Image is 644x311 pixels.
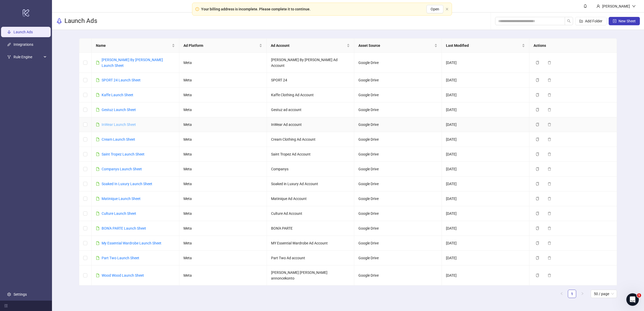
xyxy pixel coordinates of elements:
th: Ad Platform [179,38,267,53]
a: Soaked In Luxury Launch Sheet [102,182,152,186]
td: Meta [179,251,267,265]
td: Gestuz ad account [267,102,354,117]
span: copy [536,274,539,277]
td: Meta [179,236,267,251]
td: Soaked in Luxury Ad Account [267,177,354,191]
span: delete [548,123,551,126]
span: file [96,182,100,186]
span: copy [536,241,539,245]
td: [DATE] [442,147,529,162]
span: delete [548,197,551,200]
span: file [96,93,100,97]
span: user [596,4,600,8]
td: [PERSON_NAME] By [PERSON_NAME] Ad Account [267,53,354,73]
td: [DATE] [442,206,529,221]
td: Matinique Ad Account [267,191,354,206]
td: Meta [179,206,267,221]
a: BON'A PARTE Launch Sheet [102,226,146,230]
a: InWear Launch Sheet [102,122,136,127]
td: Meta [179,162,267,177]
span: delete [548,274,551,277]
td: Part Two Ad account [267,251,354,265]
td: Meta [179,191,267,206]
th: Last Modified [442,38,529,53]
span: copy [536,167,539,171]
td: Meta [179,132,267,147]
button: left [557,290,566,298]
span: file [96,197,100,200]
td: BON'A PARTE [267,221,354,236]
div: [PERSON_NAME] [600,3,632,9]
div: Page Size [591,290,617,298]
span: rocket [56,18,62,24]
td: Meta [179,88,267,102]
td: [DATE] [442,221,529,236]
span: copy [536,182,539,186]
td: Google Drive [354,177,442,191]
td: MY Essential Wardrobe Ad Account [267,236,354,251]
span: fork [7,55,11,59]
a: Companys Launch Sheet [102,167,142,171]
td: Google Drive [354,147,442,162]
td: [DATE] [442,177,529,191]
a: Part Two Launch Sheet [102,256,139,260]
td: Google Drive [354,88,442,102]
span: delete [548,108,551,112]
span: folder-add [579,19,583,23]
li: Next Page [578,290,587,298]
td: Google Drive [354,132,442,147]
span: close [445,8,449,11]
span: delete [548,167,551,171]
td: [DATE] [442,251,529,265]
span: right [581,292,584,295]
li: Previous Page [557,290,566,298]
iframe: Intercom live chat [626,293,639,306]
td: [DATE] [442,117,529,132]
td: Meta [179,265,267,286]
span: file [96,212,100,215]
span: delete [548,212,551,215]
td: [DATE] [442,88,529,102]
button: Add Folder [575,17,607,25]
a: 1 [568,290,576,298]
span: exclamation-circle [195,7,199,11]
span: Open [431,7,439,11]
a: My Essential Wardrobe Launch Sheet [102,241,161,245]
td: [DATE] [442,132,529,147]
span: search [567,19,571,23]
span: file [96,241,100,245]
button: Open [426,5,443,13]
td: Google Drive [354,191,442,206]
a: Cream Launch Sheet [102,137,135,141]
td: Google Drive [354,117,442,132]
th: Actions [529,38,617,53]
a: Settings [14,292,27,296]
span: file [96,61,100,64]
span: copy [536,93,539,97]
span: file [96,274,100,277]
a: SPORT 24 Launch Sheet [102,78,141,82]
td: Saint Tropez Ad Account [267,147,354,162]
span: file [96,108,100,112]
td: [DATE] [442,236,529,251]
td: Google Drive [354,236,442,251]
span: file [96,152,100,156]
a: [PERSON_NAME] By [PERSON_NAME] Launch Sheet [102,58,163,68]
span: Ad Platform [183,43,258,48]
span: delete [548,152,551,156]
span: delete [548,61,551,64]
span: Asset Source [358,43,433,48]
span: menu-fold [4,304,8,308]
a: Kaffe Launch Sheet [102,93,133,97]
span: delete [548,182,551,186]
td: Meta [179,73,267,88]
a: Integrations [14,42,33,47]
div: Your billing address is incomplete. Please complete it to continue. [201,6,311,12]
td: Meta [179,102,267,117]
span: file [96,256,100,260]
td: [DATE] [442,53,529,73]
td: Google Drive [354,102,442,117]
td: Culture Ad Account [267,206,354,221]
span: copy [536,108,539,112]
